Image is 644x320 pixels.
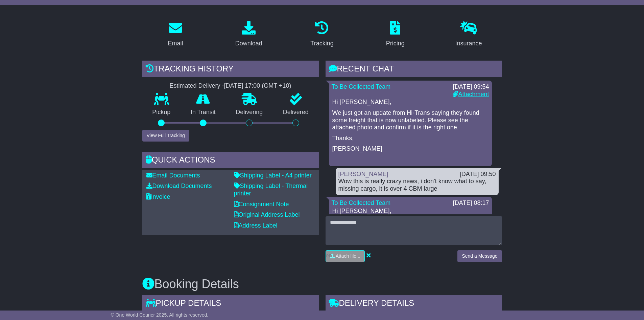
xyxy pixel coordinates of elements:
button: Send a Message [457,250,502,262]
a: Shipping Label - A4 printer [234,172,312,179]
a: Shipping Label - Thermal printer [234,183,308,197]
div: Delivery Details [326,295,502,313]
div: Quick Actions [142,152,319,170]
a: Address Label [234,222,278,229]
p: In Transit [181,109,226,116]
a: Download Documents [146,183,212,189]
div: RECENT CHAT [326,61,502,79]
a: Email [163,19,187,50]
a: [PERSON_NAME] [338,171,388,177]
div: Email [168,39,183,48]
div: Pricing [386,39,405,48]
a: To Be Collected Team [332,83,391,90]
p: Hi [PERSON_NAME], [332,208,488,215]
a: Download [231,19,267,50]
div: Tracking history [142,61,319,79]
p: Hi [PERSON_NAME], [332,99,488,106]
div: Download [235,39,262,48]
div: [DATE] 17:00 (GMT +10) [224,82,291,90]
a: Pricing [382,19,409,50]
a: To Be Collected Team [332,199,391,206]
div: Pickup Details [142,295,319,313]
a: Attachment [453,91,489,98]
p: Delivered [273,109,319,116]
div: Insurance [455,39,482,48]
a: Email Documents [146,172,200,179]
h3: Booking Details [142,277,502,291]
div: [DATE] 09:50 [460,171,496,178]
p: Thanks, [332,135,488,142]
p: Pickup [142,109,181,116]
div: [DATE] 08:17 [453,199,489,207]
div: Tracking [310,39,333,48]
button: View Full Tracking [142,130,189,142]
a: Insurance [451,19,486,50]
div: [DATE] 09:54 [453,83,489,91]
p: We just got an update from Hi-Trans saying they found some freight that is now unlabeled. Please ... [332,109,488,131]
a: Original Address Label [234,211,300,218]
span: © One World Courier 2025. All rights reserved. [111,312,209,318]
div: Estimated Delivery - [142,82,319,90]
div: Wow this is really crazy news, i don't know what to say, missing cargo, it is over 4 CBM large [338,178,496,192]
a: Tracking [306,19,338,50]
p: Delivering [226,109,273,116]
p: [PERSON_NAME] [332,145,488,153]
a: Invoice [146,193,170,200]
a: Consignment Note [234,201,289,208]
